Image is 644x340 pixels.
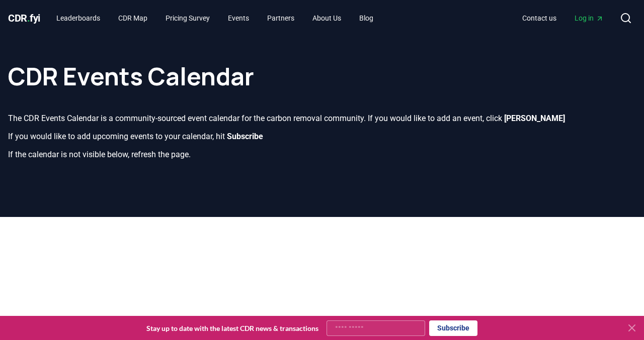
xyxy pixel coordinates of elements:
a: Partners [259,9,302,27]
a: CDR Map [110,9,155,27]
span: CDR fyi [8,12,40,24]
nav: Main [48,9,381,27]
a: Events [220,9,257,27]
a: Contact us [514,9,565,27]
a: About Us [304,9,349,27]
span: Log in [575,13,604,23]
a: Blog [351,9,381,27]
a: Leaderboards [48,9,108,27]
p: If the calendar is not visible below, refresh the page. [8,149,636,161]
nav: Main [514,9,612,27]
b: Subscribe [227,132,263,141]
span: . [27,12,30,24]
p: The CDR Events Calendar is a community-sourced event calendar for the carbon removal community. I... [8,112,636,125]
b: [PERSON_NAME] [504,114,565,123]
p: If you would like to add upcoming events to your calendar, hit [8,131,636,143]
h1: CDR Events Calendar [8,44,636,88]
a: CDR.fyi [8,11,40,25]
a: Pricing Survey [157,9,218,27]
a: Log in [567,9,612,27]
